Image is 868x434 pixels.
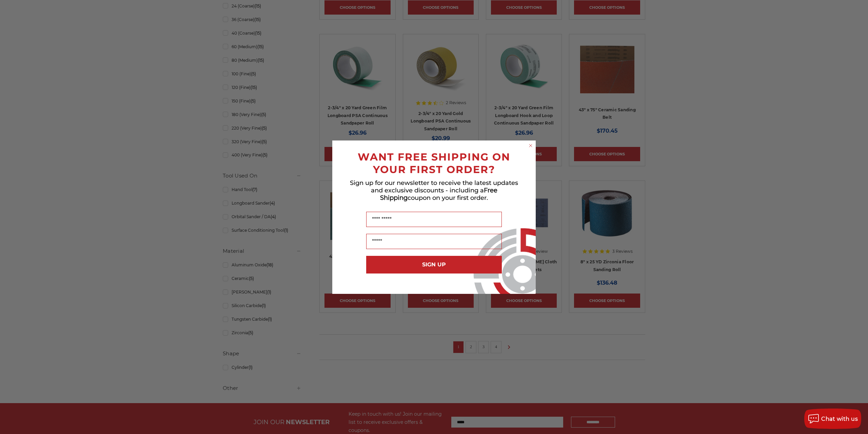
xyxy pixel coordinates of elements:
[358,151,510,176] span: WANT FREE SHIPPING ON YOUR FIRST ORDER?
[527,142,534,149] button: Close dialog
[821,416,858,422] span: Chat with us
[366,256,502,273] button: SIGN UP
[350,179,518,202] span: Sign up for our newsletter to receive the latest updates and exclusive discounts - including a co...
[380,187,497,202] span: Free Shipping
[804,409,861,429] button: Chat with us
[366,234,502,249] input: Email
